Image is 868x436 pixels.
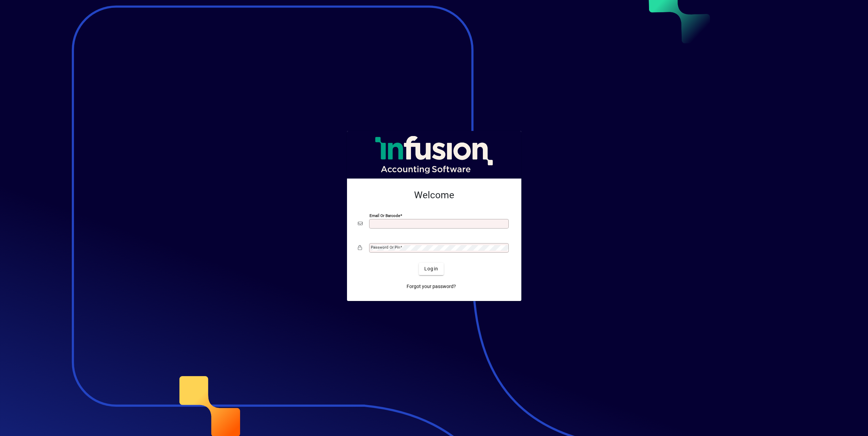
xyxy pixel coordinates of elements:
[369,213,400,218] mat-label: Email or Barcode
[404,281,459,293] a: Forgot your password?
[407,283,456,290] span: Forgot your password?
[424,265,438,272] span: Login
[371,245,400,250] mat-label: Password or Pin
[419,263,444,275] button: Login
[358,189,510,201] h2: Welcome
